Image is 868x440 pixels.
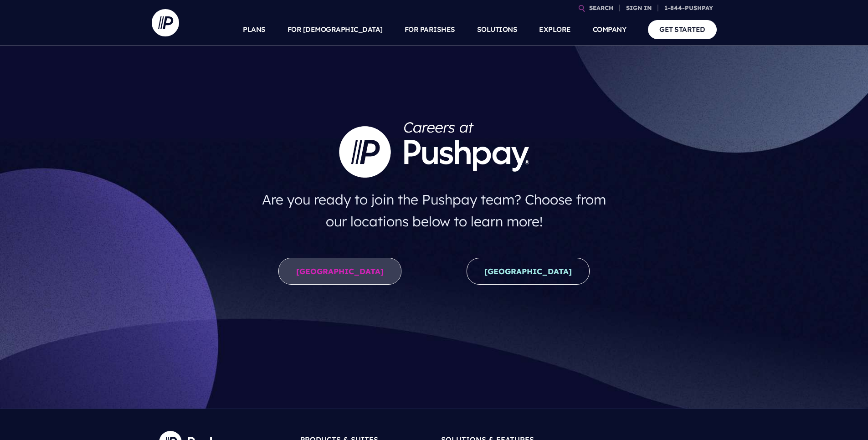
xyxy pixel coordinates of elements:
a: EXPLORE [539,14,571,46]
a: GET STARTED [648,20,717,39]
a: FOR [DEMOGRAPHIC_DATA] [288,14,383,46]
a: PLANS [243,14,266,46]
a: FOR PARISHES [405,14,455,46]
h4: Are you ready to join the Pushpay team? Choose from our locations below to learn more! [253,185,615,236]
a: [GEOGRAPHIC_DATA] [467,258,590,285]
a: [GEOGRAPHIC_DATA] [278,258,401,285]
a: COMPANY [593,14,627,46]
a: SOLUTIONS [477,14,518,46]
